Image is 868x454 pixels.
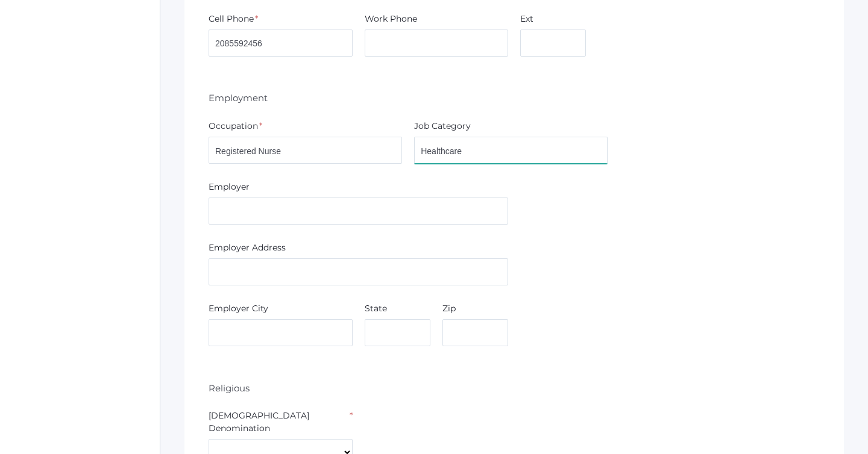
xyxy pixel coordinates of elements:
label: State [365,302,387,315]
h6: Employment [209,92,268,104]
label: Ext [520,13,533,25]
label: Work Phone [365,13,417,25]
label: Employer [209,181,250,193]
label: [DEMOGRAPHIC_DATA] Denomination [209,409,348,435]
label: Cell Phone [209,13,254,25]
label: Occupation [209,120,258,132]
label: Employer City [209,302,268,315]
h6: Religious [209,382,250,394]
label: Zip [442,302,456,315]
label: Job Category [414,120,471,132]
label: Employer Address [209,241,286,254]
